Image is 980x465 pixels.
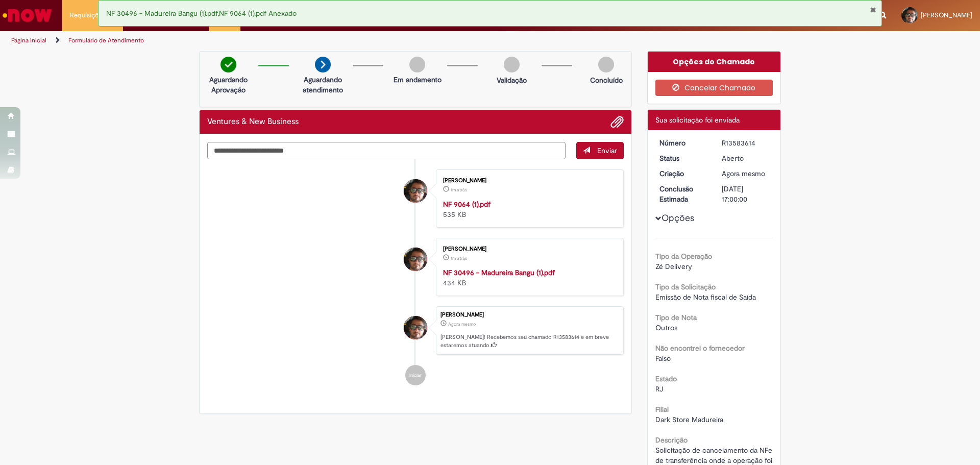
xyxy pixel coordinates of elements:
[207,306,624,355] li: Marcos Vinicius De Moura Silva
[448,321,476,327] span: Agora mesmo
[440,333,618,349] p: [PERSON_NAME]! Recebemos seu chamado R13583614 e em breve estaremos atuando.
[655,354,671,363] span: Falso
[443,200,491,209] a: NF 9064 (1).pdf
[655,80,773,96] button: Cancelar Chamado
[11,36,46,44] a: Página inicial
[921,11,972,19] span: [PERSON_NAME]
[497,75,527,85] p: Validação
[451,187,467,193] span: 1m atrás
[655,374,677,383] b: Estado
[655,282,716,291] b: Tipo da Solicitação
[207,159,624,396] ul: Histórico de tíquete
[315,57,331,72] img: arrow-next.png
[655,313,697,322] b: Tipo de Nota
[590,75,623,85] p: Concluído
[106,9,297,18] span: NF 30496 - Madureira Bangu (1).pdf,NF 9064 (1).pdf Anexado
[655,435,688,445] b: Descrição
[652,184,715,204] dt: Conclusão Estimada
[451,255,467,261] time: 30/09/2025 19:10:11
[443,268,555,277] a: NF 30496 - Madureira Bangu (1).pdf
[394,75,442,85] p: Em andamento
[1,5,54,26] img: ServiceNow
[440,312,618,318] div: [PERSON_NAME]
[648,52,781,72] div: Opções do Chamado
[443,199,613,219] div: 535 KB
[652,153,715,163] dt: Status
[655,384,663,394] span: RJ
[655,252,712,261] b: Tipo da Operação
[655,405,669,414] b: Filial
[204,75,253,95] p: Aguardando Aprovação
[443,267,613,288] div: 434 KB
[451,255,467,261] span: 1m atrás
[207,142,566,159] textarea: Digite sua mensagem aqui...
[70,10,106,20] span: Requisições
[404,248,427,271] div: Marcos Vinicius De Moura Silva
[597,146,617,155] span: Enviar
[451,187,467,193] time: 30/09/2025 19:10:11
[870,6,876,14] button: Fechar Notificação
[722,153,769,163] div: Aberto
[610,115,624,129] button: Adicionar anexos
[409,57,425,72] img: img-circle-grey.png
[576,142,624,159] button: Enviar
[652,168,715,179] dt: Criação
[722,169,765,178] span: Agora mesmo
[655,292,756,302] span: Emissão de Nota fiscal de Saída
[655,115,740,125] span: Sua solicitação foi enviada
[655,262,692,271] span: Zé Delivery
[298,75,348,95] p: Aguardando atendimento
[655,415,723,424] span: Dark Store Madureira
[404,179,427,203] div: Marcos Vinicius De Moura Silva
[655,344,745,353] b: Não encontrei o fornecedor
[652,138,715,148] dt: Número
[598,57,614,72] img: img-circle-grey.png
[722,168,769,179] div: 30/09/2025 19:10:38
[722,138,769,148] div: R13583614
[448,321,476,327] time: 30/09/2025 19:10:38
[655,323,677,332] span: Outros
[504,57,520,72] img: img-circle-grey.png
[404,316,427,339] div: Marcos Vinicius De Moura Silva
[207,117,299,127] h2: Ventures & New Business Histórico de tíquete
[443,178,613,184] div: [PERSON_NAME]
[443,246,613,252] div: [PERSON_NAME]
[722,184,769,204] div: [DATE] 17:00:00
[8,31,646,50] ul: Trilhas de página
[68,36,144,44] a: Formulário de Atendimento
[220,57,236,72] img: check-circle-green.png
